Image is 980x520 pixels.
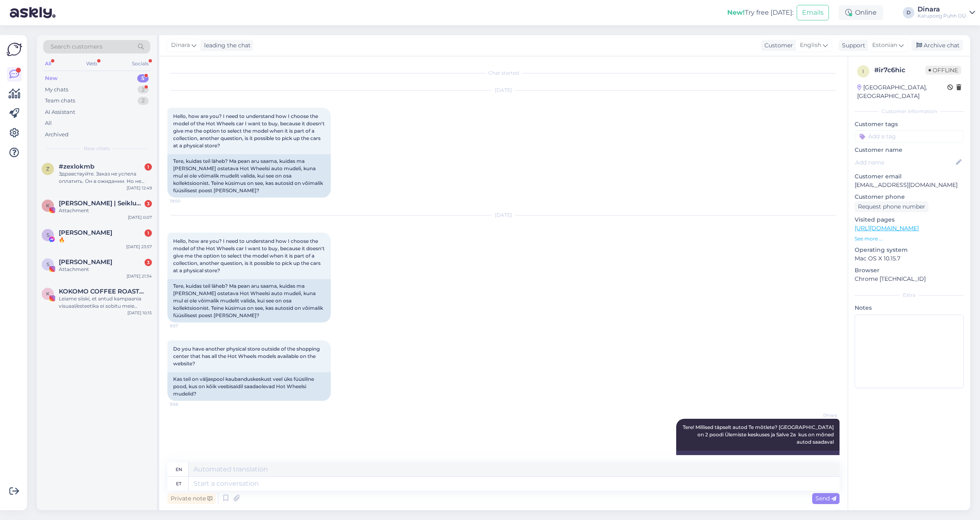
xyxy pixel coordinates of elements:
div: 3 [145,259,152,266]
span: Sigrid [59,258,112,266]
span: z [46,166,49,172]
div: [GEOGRAPHIC_DATA], [GEOGRAPHIC_DATA] [857,83,947,100]
input: Add a tag [855,130,964,142]
div: Leiame siiski, et antud kampaania visuaal/esteetika ei sobitu meie brändiga. Ehk leiate koostööks... [59,295,152,310]
p: See more ... [855,235,964,242]
span: 9:57 [170,323,200,329]
div: [DATE] 10:15 [127,310,152,316]
div: Online [839,5,883,20]
span: Send [815,495,836,502]
div: [DATE] [167,87,840,94]
div: 🔥 [59,236,152,244]
p: Customer name [855,146,964,154]
a: DinaraKarupoeg Puhh OÜ [918,6,975,19]
div: Archived [45,131,69,139]
p: Customer tags [855,120,964,129]
span: i [862,68,864,74]
span: Hello, how are you? I need to understand how I choose the model of the Hot Wheels car I want to b... [173,113,326,149]
span: 19:00 [170,198,200,204]
span: K [46,291,50,297]
div: Team chats [45,97,75,105]
div: Customer [761,41,793,50]
div: 5 [137,74,149,82]
div: Kas teil on väljaspool kaubanduskeskust veel üks füüsiline pood, kus on kõik veebisaidil saadaole... [167,372,331,401]
div: All [43,58,53,69]
div: en [176,462,182,476]
p: Customer email [855,172,964,181]
div: Chat started [167,69,840,77]
span: Kristin Indov | Seiklused koos lastega [59,200,144,207]
img: Askly Logo [7,42,22,57]
button: Emails [797,5,829,20]
div: Tere, kuidas teil läheb? Ma pean aru saama, kuidas ma [PERSON_NAME] ostetava Hot Wheelsi auto mud... [167,279,331,322]
p: Notes [855,304,964,312]
div: Hello! What cars exactly do you mean? There are 2 stores in [GEOGRAPHIC_DATA], in [GEOGRAPHIC_DAT... [676,451,840,479]
div: 1 [145,229,152,237]
div: Customer information [855,108,964,115]
div: Extra [855,291,964,299]
span: K [46,202,50,209]
div: D [903,7,914,18]
div: Web [85,58,99,69]
p: [EMAIL_ADDRESS][DOMAIN_NAME] [855,181,964,189]
div: AI Assistant [45,108,75,116]
div: [DATE] 23:57 [126,244,152,250]
input: Add name [855,158,954,167]
span: Offline [925,66,961,75]
div: [DATE] [167,211,840,219]
p: Customer phone [855,193,964,201]
span: S [47,232,49,238]
div: 2 [138,86,149,94]
div: [DATE] 21:34 [127,273,152,279]
div: Dinara [918,6,966,13]
span: Tere! Millised täpselt autod Te mõtlete? [GEOGRAPHIC_DATA] on 2 poodi Ülemiste keskuses ja Salve ... [683,424,835,445]
span: Do you have another physical store outside of the shopping center that has all the Hot Wheels mod... [173,346,321,367]
span: #zexlokmb [59,163,94,170]
div: Tere, kuidas teil läheb? Ma pean aru saama, kuidas ma [PERSON_NAME] ostetava Hot Wheelsi auto mud... [167,154,331,198]
span: S [47,261,49,267]
div: Request phone number [855,201,929,212]
div: leading the chat [201,41,251,50]
div: My chats [45,86,68,94]
div: Private note [167,493,216,504]
span: New chats [84,145,110,152]
div: 3 [145,200,152,207]
span: Hello, how are you? I need to understand how I choose the model of the Hot Wheels car I want to b... [173,238,326,273]
div: Try free [DATE]: [727,8,793,18]
div: et [176,477,181,491]
div: Attachment [59,207,152,214]
div: All [45,119,52,127]
span: Dinara [806,412,837,418]
a: [URL][DOMAIN_NAME] [855,224,919,232]
p: Operating system [855,246,964,254]
span: Dinara [171,41,190,50]
span: Stella Jaska [59,229,112,236]
span: 9:58 [170,401,200,407]
span: KOKOMO COFFEE ROASTERS [59,288,144,295]
div: Support [839,41,865,50]
div: [DATE] 12:49 [127,185,152,191]
p: Browser [855,266,964,275]
span: English [800,41,821,50]
div: Attachment [59,266,152,273]
div: Здравствуйте. Заказ не успела оплатить. Он в ожидании. Но не могу зайти и обновить место доставки... [59,170,152,185]
p: Visited pages [855,216,964,224]
div: Karupoeg Puhh OÜ [918,13,966,19]
div: 2 [138,97,149,105]
p: Chrome [TECHNICAL_ID] [855,275,964,283]
div: Socials [130,58,150,69]
span: Estonian [872,41,897,50]
p: Mac OS X 10.15.7 [855,254,964,263]
div: Archive chat [911,40,963,51]
span: Search customers [51,42,102,51]
div: # ir7c6hic [874,65,925,75]
div: New [45,74,58,82]
div: [DATE] 0:07 [128,214,152,220]
b: New! [727,9,745,16]
div: 1 [145,163,152,171]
